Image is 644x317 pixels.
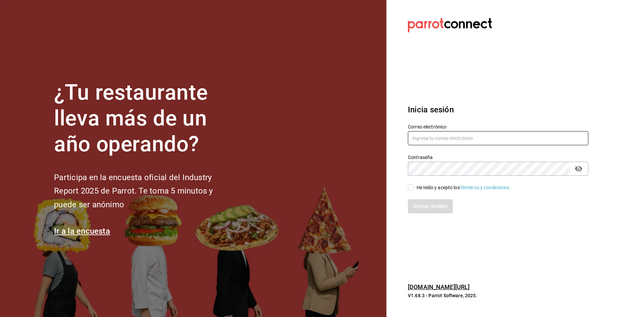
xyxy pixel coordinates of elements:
[408,155,588,160] label: Contraseña
[460,185,511,190] a: Términos y condiciones.
[408,131,588,145] input: Ingresa tu correo electrónico
[408,292,588,299] p: V1.68.3 - Parrot Software, 2025.
[417,184,511,191] div: He leído y acepto los
[54,226,110,236] a: Ir a la encuesta
[408,124,588,129] label: Correo electrónico
[573,163,584,174] button: passwordField
[408,283,470,290] a: [DOMAIN_NAME][URL]
[54,171,235,212] h2: Participa en la encuesta oficial del Industry Report 2025 de Parrot. Te toma 5 minutos y puede se...
[408,104,588,116] h3: Inicia sesión
[54,80,235,157] h1: ¿Tu restaurante lleva más de un año operando?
